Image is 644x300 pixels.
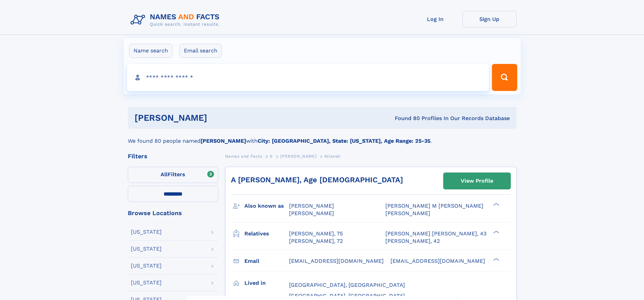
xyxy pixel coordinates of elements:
[270,152,273,160] a: S
[385,237,440,245] a: [PERSON_NAME], 42
[289,293,405,299] span: [GEOGRAPHIC_DATA], [GEOGRAPHIC_DATA]
[289,282,405,288] span: [GEOGRAPHIC_DATA], [GEOGRAPHIC_DATA]
[131,263,162,269] div: [US_STATE]
[270,154,273,159] span: S
[324,154,340,159] span: Allanah
[385,203,483,209] span: [PERSON_NAME] M [PERSON_NAME]
[444,173,510,189] a: View Profile
[492,202,500,207] div: ❯
[128,210,218,216] div: Browse Locations
[231,176,403,184] a: A [PERSON_NAME], Age [DEMOGRAPHIC_DATA]
[280,152,316,160] a: [PERSON_NAME]
[128,153,218,159] div: Filters
[461,173,493,189] div: View Profile
[244,255,289,267] h3: Email
[244,228,289,239] h3: Relatives
[301,115,510,122] div: Found 80 Profiles In Our Records Database
[280,154,316,159] span: [PERSON_NAME]
[180,44,222,58] label: Email search
[289,258,384,264] span: [EMAIL_ADDRESS][DOMAIN_NAME]
[258,138,430,144] b: City: [GEOGRAPHIC_DATA], State: [US_STATE], Age Range: 25-35
[244,200,289,212] h3: Also known as
[161,171,168,178] span: All
[200,138,246,144] b: [PERSON_NAME]
[492,230,500,234] div: ❯
[390,258,485,264] span: [EMAIL_ADDRESS][DOMAIN_NAME]
[492,64,517,91] button: Search Button
[385,210,430,216] span: [PERSON_NAME]
[135,114,301,122] h1: [PERSON_NAME]
[128,129,517,145] div: We found 80 people named with .
[492,257,500,261] div: ❯
[289,230,343,237] a: [PERSON_NAME], 75
[131,280,162,285] div: [US_STATE]
[462,11,517,27] a: Sign Up
[131,229,162,235] div: [US_STATE]
[289,210,334,216] span: [PERSON_NAME]
[128,11,225,29] img: Logo Names and Facts
[289,237,343,245] a: [PERSON_NAME], 72
[128,167,218,183] label: Filters
[129,44,172,58] label: Name search
[131,246,162,252] div: [US_STATE]
[385,230,486,237] a: [PERSON_NAME] [PERSON_NAME], 43
[408,11,462,27] a: Log In
[127,64,489,91] input: search input
[244,277,289,289] h3: Lived in
[289,203,334,209] span: [PERSON_NAME]
[225,152,262,160] a: Names and Facts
